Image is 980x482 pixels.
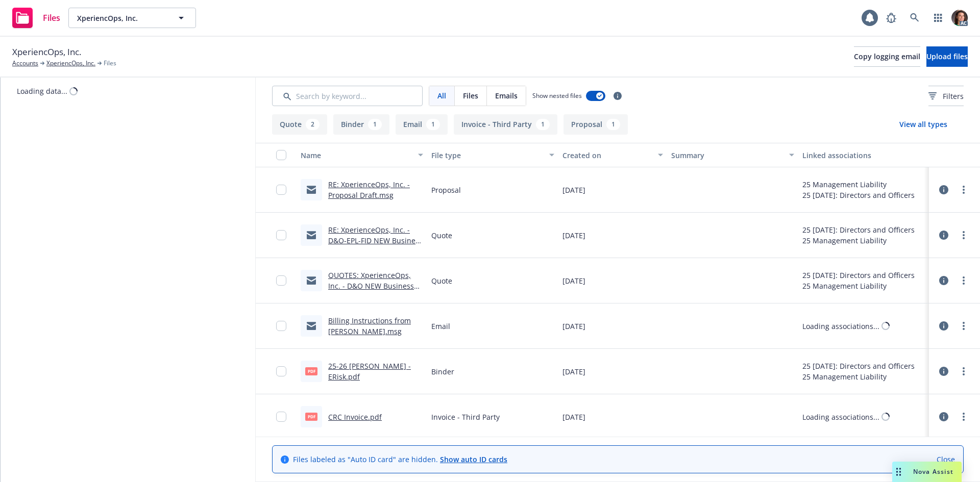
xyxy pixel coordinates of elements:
div: Drag to move [892,462,905,482]
a: Switch app [928,8,948,28]
a: Billing Instructions from [PERSON_NAME].msg [328,316,411,336]
div: File type [431,150,543,161]
span: XperiencOps, Inc. [77,13,165,23]
img: photo [951,10,968,26]
a: Accounts [12,59,38,68]
button: Summary [667,143,798,167]
a: RE: XperienceOps, Inc. - Proposal Draft.msg [328,180,410,200]
span: Proposal [431,185,461,195]
a: Report a Bug [881,8,901,28]
a: CRC Invoice.pdf [328,412,382,422]
a: more [958,229,970,241]
button: Copy logging email [854,46,920,67]
div: Name [301,150,412,161]
span: Emails [495,90,518,101]
div: 1 [536,119,550,130]
input: Select all [276,150,286,160]
span: [DATE] [562,185,585,195]
a: Search [904,8,925,28]
span: Filters [928,91,964,102]
span: Upload files [926,52,968,61]
span: [DATE] [562,412,585,422]
span: Quote [431,230,452,241]
span: Nova Assist [913,467,953,476]
div: Loading associations... [802,321,879,332]
span: Files [43,14,60,22]
div: 1 [606,119,620,130]
div: 25 Management Liability [802,371,915,382]
a: more [958,184,970,196]
button: File type [427,143,558,167]
input: Toggle Row Selected [276,275,286,286]
div: 2 [306,119,320,130]
div: 25 [DATE]: Directors and Officers [802,224,915,235]
div: Summary [671,150,782,161]
button: View all types [883,114,964,135]
a: XperiencOps, Inc. [46,59,95,68]
a: Close [937,454,955,465]
span: Binder [431,366,454,377]
span: Files labeled as "Auto ID card" are hidden. [293,454,507,465]
span: Copy logging email [854,52,920,61]
div: 25 [DATE]: Directors and Officers [802,190,915,200]
a: more [958,365,970,377]
button: XperiencOps, Inc. [68,8,196,28]
span: [DATE] [562,366,585,377]
span: [DATE] [562,275,585,286]
input: Toggle Row Selected [276,185,286,195]
a: more [958,320,970,332]
div: 25 Management Liability [802,235,915,246]
input: Search by keyword... [272,86,423,106]
span: Invoice - Third Party [431,412,500,422]
a: more [958,274,970,287]
button: Upload files [926,46,968,67]
button: Email [396,114,448,135]
div: Loading associations... [802,412,879,422]
span: pdf [305,367,317,375]
span: Show nested files [532,91,582,100]
button: Proposal [563,114,628,135]
input: Toggle Row Selected [276,366,286,376]
input: Toggle Row Selected [276,412,286,422]
button: Nova Assist [892,462,962,482]
div: 1 [368,119,382,130]
span: [DATE] [562,230,585,241]
a: Files [8,4,64,32]
div: 25 Management Liability [802,281,915,291]
button: Invoice - Third Party [454,114,557,135]
a: Show auto ID cards [440,454,507,464]
span: All [437,90,446,101]
button: Quote [272,114,327,135]
span: Email [431,321,450,332]
div: 1 [426,119,440,130]
span: pdf [305,413,317,420]
span: Quote [431,275,452,286]
span: Files [463,90,478,101]
span: Filters [943,91,964,102]
div: 25 [DATE]: Directors and Officers [802,361,915,371]
span: XperiencOps, Inc. [12,45,81,59]
div: Linked associations [802,150,925,161]
button: Filters [928,86,964,106]
button: Linked associations [798,143,929,167]
span: Files [104,59,116,68]
a: RE: XperienceOps, Inc. - D&O-EPL-FID NEW Business renl submission exp [DATE].msg [328,225,423,267]
a: QUOTES: XperienceOps, Inc. - D&O NEW Business .msg [328,270,414,301]
a: 25-26 [PERSON_NAME] - ERisk.pdf [328,361,411,382]
input: Toggle Row Selected [276,321,286,331]
button: Binder [333,114,389,135]
div: Created on [562,150,652,161]
a: more [958,411,970,423]
div: 25 [DATE]: Directors and Officers [802,270,915,281]
span: [DATE] [562,321,585,332]
button: Created on [558,143,668,167]
div: 25 Management Liability [802,179,915,190]
div: Loading data... [17,86,67,96]
input: Toggle Row Selected [276,230,286,240]
button: Name [297,143,427,167]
